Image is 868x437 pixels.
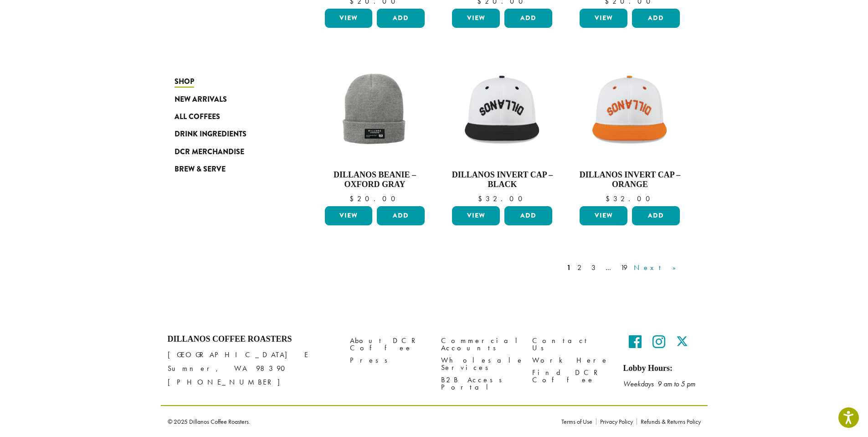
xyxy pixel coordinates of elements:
[478,194,486,203] span: $
[441,374,519,393] a: B2B Access Portal
[350,334,427,354] a: About DCR Coffee
[452,206,500,225] a: View
[580,9,627,28] a: View
[349,194,400,203] bdi: 20.00
[504,9,552,28] button: Add
[577,58,682,163] img: Backwards-Orang-scaled.png
[175,108,284,125] a: All Coffees
[175,94,227,105] span: New Arrivals
[175,161,284,178] a: Brew & Serve
[175,146,244,158] span: DCR Merchandise
[175,73,284,90] a: Shop
[532,334,610,354] a: Contact Us
[580,206,627,225] a: View
[450,58,555,163] img: Backwards-Black-scaled.png
[504,206,552,225] button: Add
[623,364,701,374] h5: Lobby Hours:
[590,262,601,273] a: 3
[168,348,336,389] p: [GEOGRAPHIC_DATA] E Sumner, WA 98390 [PHONE_NUMBER]
[168,418,548,425] p: © 2025 Dillanos Coffee Roasters.
[175,129,247,140] span: Drink Ingredients
[175,125,284,143] a: Drink Ingredients
[325,206,373,225] a: View
[377,206,425,225] button: Add
[325,9,373,28] a: View
[323,58,427,203] a: Dillanos Beanie – Oxford Gray $20.00
[606,194,613,203] span: $
[450,58,555,203] a: Dillanos Invert Cap – Black $32.00
[450,170,555,190] h4: Dillanos Invert Cap – Black
[561,418,596,425] a: Terms of Use
[596,418,637,425] a: Privacy Policy
[350,354,427,366] a: Press
[632,262,684,273] a: Next »
[175,76,194,88] span: Shop
[565,262,573,273] a: 1
[632,206,680,225] button: Add
[441,354,519,374] a: Wholesale Services
[441,334,519,354] a: Commercial Accounts
[606,194,654,203] bdi: 32.00
[577,170,682,190] h4: Dillanos Invert Cap – Orange
[175,111,220,123] span: All Coffees
[604,262,616,273] a: …
[619,262,629,273] a: 19
[323,170,427,190] h4: Dillanos Beanie – Oxford Gray
[532,354,610,366] a: Work Here
[175,164,226,175] span: Brew & Serve
[349,194,357,203] span: $
[377,9,425,28] button: Add
[452,9,500,28] a: View
[322,58,427,163] img: Beanie-Gray-scaled.png
[632,9,680,28] button: Add
[532,366,610,386] a: Find DCR Coffee
[478,194,527,203] bdi: 32.00
[168,334,336,344] h4: Dillanos Coffee Roasters
[575,262,587,273] a: 2
[623,379,695,389] em: Weekdays 9 am to 5 pm
[577,58,682,203] a: Dillanos Invert Cap – Orange $32.00
[637,418,701,425] a: Refunds & Returns Policy
[175,143,284,161] a: DCR Merchandise
[175,90,284,108] a: New Arrivals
